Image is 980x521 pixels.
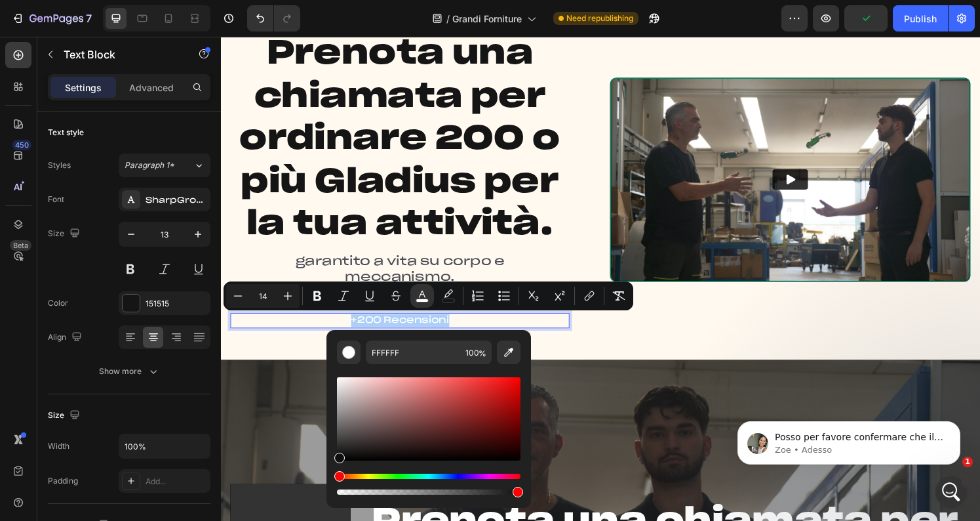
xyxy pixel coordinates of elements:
[935,476,967,508] iframe: Intercom live chat
[247,5,300,31] div: Undo/Redo
[224,281,633,310] div: Editor contextual toolbar
[904,12,937,26] div: Publish
[119,434,210,458] input: Auto
[48,329,85,346] div: Align
[135,289,237,298] span: +200 Recensioni
[366,341,460,364] input: E.g FFFFFF
[5,5,98,31] button: 7
[146,194,207,206] div: SharpGrotesk-Book25
[48,475,78,487] div: Padding
[48,407,83,425] div: Size
[48,127,84,138] div: Text style
[479,346,486,361] span: %
[146,476,207,488] div: Add...
[220,459,291,474] div: Rich Text Editor. Editing area: main
[221,37,980,521] iframe: Design area
[12,140,31,150] div: 450
[446,12,450,26] span: /
[404,43,775,253] img: Alt image
[99,365,160,378] div: Show more
[119,154,210,177] button: Paragraph 1*
[566,12,633,24] span: Need republishing
[48,297,68,309] div: Color
[48,440,69,452] div: Width
[337,474,520,479] div: Hue
[718,394,980,486] iframe: Intercom notifications messaggio
[893,5,948,31] button: Publish
[146,298,207,310] div: 151515
[10,286,361,302] div: Rich Text Editor. Editing area: main
[962,457,973,467] span: 1
[48,159,71,171] div: Styles
[572,137,608,158] button: Play
[10,240,31,251] div: Beta
[60,225,311,257] p: garantito a vita su corpo e meccanismo.
[125,159,174,171] span: Paragraph 1*
[64,47,175,62] p: Text Block
[86,10,92,26] p: 7
[48,194,64,205] div: Font
[65,81,102,94] p: Settings
[452,12,522,26] span: Grandi Forniture
[58,224,313,259] div: Rich Text Editor. Editing area: main
[221,461,290,471] span: +200 Recensioni
[48,225,83,243] div: Size
[48,360,210,383] button: Show more
[129,81,174,94] p: Advanced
